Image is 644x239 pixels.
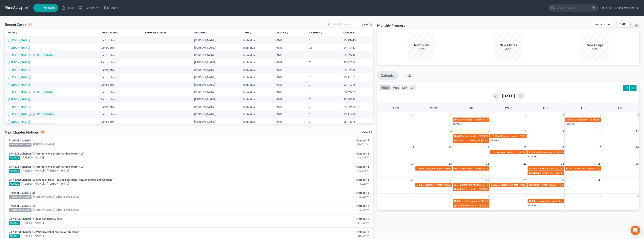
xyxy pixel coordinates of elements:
i: unfold_more [249,32,251,34]
span: 1:30p [416,183,423,186]
div: 11:01PM [252,169,369,173]
td: 7 [306,103,340,110]
div: Recent Cases [5,22,32,27]
a: Proof of Claim [17-2] [9,191,35,194]
span: 9a [454,183,456,186]
a: [PERSON_NAME] & [PERSON_NAME] [22,182,69,186]
span: 23 [560,161,564,166]
a: Tasks [400,71,416,80]
div: New Clients [494,43,522,47]
a: [PERSON_NAME] [8,46,30,49]
td: 13 [306,111,340,118]
span: 341(a) meeting for [PERSON_NAME] & [PERSON_NAME] [424,167,483,170]
td: Individual [240,88,272,96]
td: [PERSON_NAME] [191,73,240,81]
span: 29 [523,177,527,182]
a: Area of Lawunfold_more [101,31,119,34]
span: 15 [523,145,527,150]
span: 25 [635,161,639,166]
div: NOTICE [9,221,20,225]
td: 7 [306,73,340,81]
td: MNB [272,44,306,51]
span: 10a [454,135,458,138]
div: New Filings [581,43,609,47]
span: 5 [412,129,415,134]
span: 1 [637,177,639,182]
td: 24-41443 [340,44,373,51]
td: Bankruptcy [97,51,140,59]
a: [PERSON_NAME] & [PERSON_NAME] [8,90,55,94]
td: [PERSON_NAME] [191,118,240,125]
td: Bankruptcy [97,96,140,103]
div: PROOF OF CLAIM [9,195,31,199]
div: New Leads [408,43,436,47]
td: [PERSON_NAME] [191,44,240,51]
a: Proof of Claim [17-1] [9,204,35,207]
a: +2 more [565,122,574,125]
a: [PERSON_NAME] [22,221,44,225]
div: October, 6 [252,230,369,234]
td: Bankruptcy [97,88,140,96]
td: Individual [240,51,272,59]
a: [PERSON_NAME] [8,61,30,64]
td: 25-41551 [340,73,373,81]
td: 7 [306,88,340,96]
a: [PERSON_NAME] & [PERSON_NAME] [33,195,80,199]
td: 7 [306,51,340,59]
div: 0/20 [494,47,522,51]
td: MNB [272,111,306,118]
div: NOTICE [9,169,20,173]
span: 12:30p [491,135,499,138]
span: 10:20a [491,183,499,186]
div: 5:02PM [252,182,369,186]
a: Calendar [377,71,399,80]
a: 25-42111 Chapter-7 Automatic order discharging debtor [13] [9,152,84,155]
td: [PERSON_NAME] [191,103,240,110]
div: October, 6 [252,178,369,182]
th: Claims & Services [140,28,191,36]
td: [PERSON_NAME] [191,36,240,44]
td: Bankruptcy [97,118,140,125]
a: Case Nounfold_more [343,31,356,34]
span: Tue [468,106,473,109]
i: unfold_more [320,32,322,34]
div: 10:02AM [252,234,369,238]
a: [PERSON_NAME] [8,38,30,42]
td: 25-42410 [340,103,373,110]
span: 1p [454,204,457,207]
a: [PERSON_NAME] [8,68,30,71]
span: 5 [525,194,527,198]
i: unfold_more [207,32,209,34]
span: Hearing for [PERSON_NAME] & [PERSON_NAME] [462,167,513,170]
span: 1:30p [529,183,535,186]
td: Bankruptcy [97,103,140,110]
td: MNB [272,88,306,96]
span: 3p [566,118,569,121]
div: PROOF OF CLAIM [9,208,31,212]
a: 25-42133 Chapter-7 Automatic order discharging debtor [12] [9,165,84,168]
span: 341(a) meeting for [PERSON_NAME] [569,118,608,121]
td: Individual [240,103,272,110]
div: 5:02PM [252,208,369,212]
span: 31 [598,177,602,182]
span: Thu [543,106,549,109]
span: 30 [486,112,489,117]
span: 22 [523,161,527,166]
span: Wed [505,106,511,109]
div: October, 6 [252,152,369,156]
div: NOTICE [9,156,20,160]
td: 25-32742 [340,51,373,59]
span: 4 [487,194,489,198]
td: [PERSON_NAME] [191,59,240,66]
a: +2 more [528,155,536,158]
td: Bankruptcy [97,66,140,73]
span: 341(a) meeting for [PERSON_NAME] [457,183,495,186]
span: 12:30p [454,199,461,202]
span: Sat [618,106,623,109]
a: [PERSON_NAME] & [PERSON_NAME] [8,112,55,116]
a: Proof of Claim [8] [9,139,31,142]
td: MNB [272,51,306,59]
span: 341(a) meeting for [PERSON_NAME] & [PERSON_NAME] [462,139,521,142]
span: New Case [41,7,55,9]
span: Confirmation Hearing for [PERSON_NAME][DEMOGRAPHIC_DATA] [536,167,608,170]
